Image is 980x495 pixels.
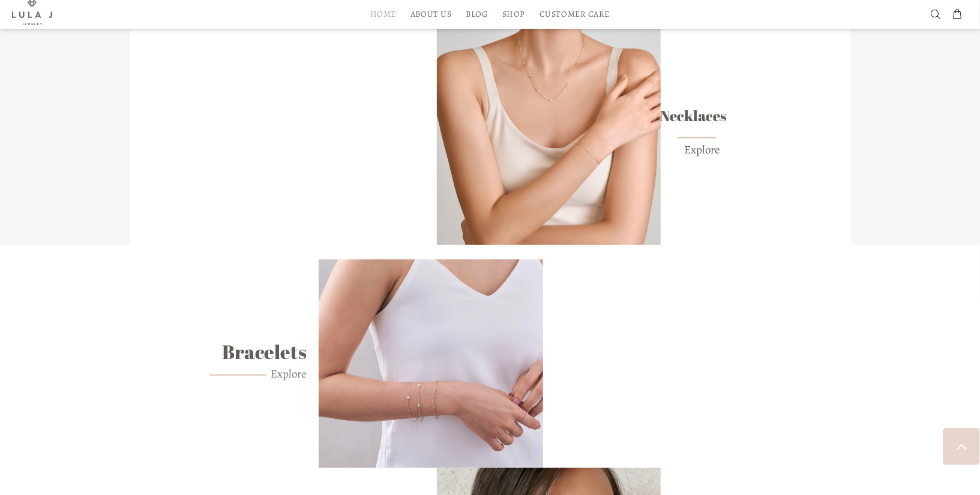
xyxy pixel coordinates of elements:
a: BACK TO TOP [943,428,980,465]
h6: Necklaces [660,110,720,122]
a: Explore [209,367,307,381]
span: Blog [466,10,487,19]
span: Shop [502,10,525,19]
span: About Us [410,10,451,19]
span: Customer Care [540,10,610,19]
a: Explore [684,143,720,157]
a: Blog [458,5,495,23]
a: Customer Care [532,5,610,23]
span: HOME [370,10,396,19]
a: About Us [403,5,458,23]
a: HOME [363,5,403,23]
img: Crafted Gold Bracelets from Lula J Jewelry [319,259,543,468]
img: Lula J Gold Necklaces Collection [437,22,661,245]
a: Shop [495,5,532,23]
h6: Bracelets [171,346,307,358]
